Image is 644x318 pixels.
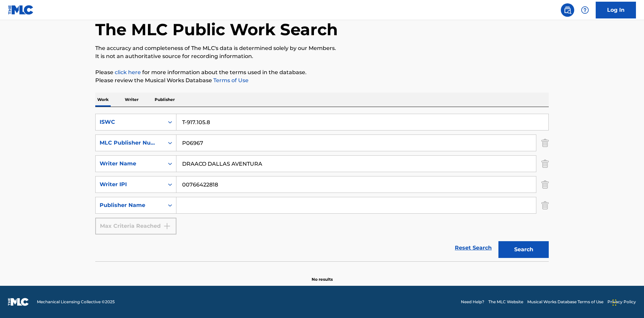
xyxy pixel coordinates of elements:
iframe: Chat Widget [610,286,644,318]
div: Drag [612,293,616,313]
a: Musical Works Database Terms of Use [527,299,603,305]
img: Delete Criterion [541,197,549,214]
p: Please review the Musical Works Database [95,76,549,85]
p: Publisher [153,93,177,107]
a: Terms of Use [212,77,249,84]
p: Writer [123,93,141,107]
img: Delete Criterion [541,135,549,151]
a: click here [115,69,141,75]
p: The accuracy and completeness of The MLC's data is determined solely by our Members. [95,44,549,52]
img: help [581,6,589,14]
img: logo [8,298,29,306]
img: Delete Criterion [541,176,549,193]
img: search [563,6,572,14]
a: Log In [596,2,636,18]
a: Privacy Policy [607,299,636,305]
form: Search Form [95,114,549,261]
h1: The MLC Public Work Search [95,19,338,40]
img: Delete Criterion [541,155,549,172]
div: Help [578,3,592,17]
div: Writer IPI [100,180,160,189]
a: Reset Search [451,241,495,255]
div: Writer Name [100,160,160,168]
p: No results [312,268,333,282]
div: Publisher Name [100,201,160,209]
p: Please for more information about the terms used in the database. [95,68,549,76]
img: MLC Logo [8,5,34,15]
span: Mechanical Licensing Collective © 2025 [37,299,115,305]
p: Work [95,93,111,107]
a: Need Help? [461,299,484,305]
a: Public Search [561,3,574,17]
a: The MLC Website [488,299,523,305]
button: Search [498,241,549,258]
p: It is not an authoritative source for recording information. [95,52,549,60]
div: ISWC [100,118,160,126]
div: MLC Publisher Number [100,139,160,147]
